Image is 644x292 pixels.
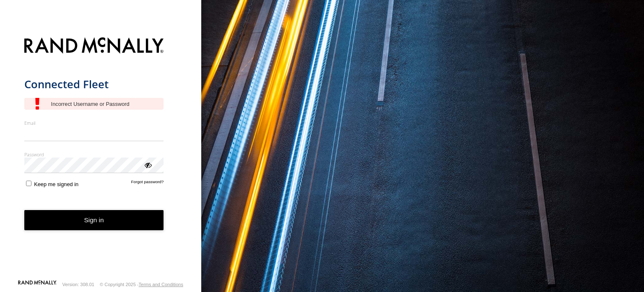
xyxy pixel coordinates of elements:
a: Forgot password? [131,179,164,187]
div: ViewPassword [143,160,152,169]
img: Rand McNally [24,36,164,57]
input: Keep me signed in [26,181,31,186]
a: Visit our Website [18,280,57,289]
button: Sign in [24,210,164,231]
form: main [24,32,177,279]
label: Password [24,151,164,158]
h1: Connected Fleet [24,77,164,91]
div: © Copyright 2025 - [100,282,183,287]
div: Version: 308.01 [62,282,94,287]
a: Terms and Conditions [139,282,183,287]
label: Email [24,120,164,126]
span: Keep me signed in [34,181,78,187]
